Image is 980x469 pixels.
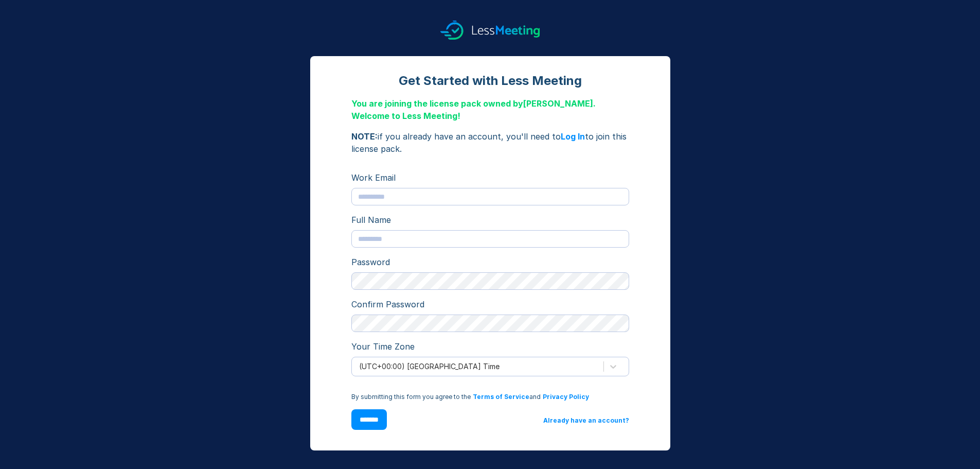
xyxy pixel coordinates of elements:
div: if you already have an account, you'll need to to join this license pack. [351,130,629,155]
div: By submitting this form you agree to the and [351,393,629,401]
div: Your Time Zone [351,340,629,353]
div: Full Name [351,214,629,226]
a: Already have an account? [543,416,629,424]
div: Confirm Password [351,298,629,310]
a: Privacy Policy [543,393,589,401]
b: NOTE: [351,131,378,142]
div: You are joining the license pack owned by [PERSON_NAME] . Welcome to Less Meeting! [351,97,629,122]
div: Get Started with Less Meeting [351,73,629,89]
div: Password [351,256,629,268]
img: logo.svg [440,21,540,40]
a: Log In [561,131,585,142]
div: Work Email [351,171,629,184]
a: Terms of Service [473,393,529,401]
